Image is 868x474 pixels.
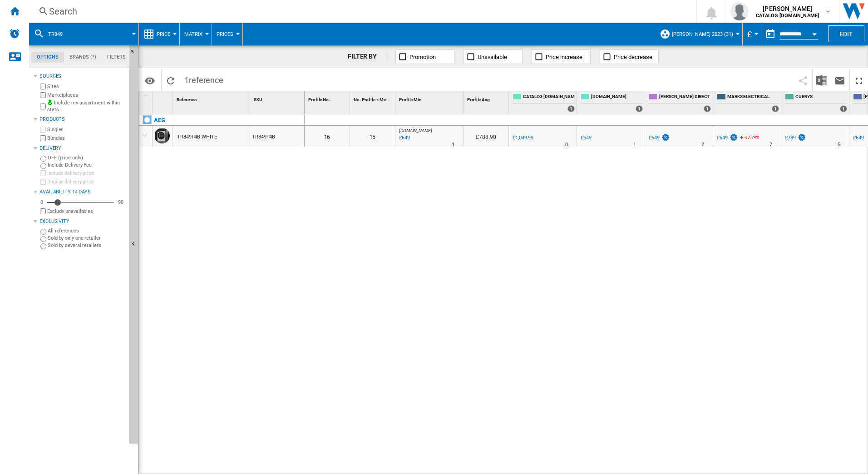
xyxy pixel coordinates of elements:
div: FILTER BY [348,52,386,61]
div: Availability 14 Days [39,188,126,196]
div: Sort None [352,91,395,105]
span: [PERSON_NAME] [756,4,819,13]
button: [PERSON_NAME] 2023 (31) [672,23,738,45]
div: £649 [579,133,592,143]
label: Sold by several retailers [48,242,126,249]
div: Delivery Time : 2 days [701,140,704,149]
div: £649 [647,133,670,143]
div: TR849P4B [250,126,304,147]
div: Sort None [465,91,508,105]
div: £649 [581,135,592,141]
input: Include Delivery Fee [40,163,46,169]
div: Matrix [184,23,207,45]
span: No. Profile < Me [354,97,385,102]
span: MARKS ELECTRICAL [727,94,779,101]
div: [DOMAIN_NAME] 1 offers sold by AO.COM [579,91,645,114]
label: Marketplaces [47,92,126,99]
span: -17.74 [745,135,756,140]
input: Include my assortment within stats [40,101,46,112]
img: mysite-bg-18x18.png [47,99,53,105]
span: tr849 [48,31,63,37]
div: Profile No. Sort None [306,91,350,105]
div: Profile Avg Sort None [465,91,508,105]
label: Sold by only one retailer [48,235,126,242]
label: Include my assortment within stats [47,99,126,114]
button: Maximize [850,69,868,91]
span: reference [189,75,223,85]
label: Bundles [47,135,126,142]
button: Send this report by email [831,69,849,91]
div: 15 [350,126,395,147]
label: OFF (price only) [48,154,126,161]
span: Unavailable [478,54,507,60]
img: promotionV3.png [661,133,670,141]
input: Sites [40,84,46,89]
div: £1,049.99 [513,135,533,141]
div: Delivery Time : 0 day [565,140,568,149]
div: Delivery Time : 7 days [769,140,772,149]
button: Reload [162,69,180,91]
div: £649 [649,135,660,141]
i: % [744,133,749,144]
img: promotionV3.png [729,133,738,141]
div: CATALOG [DOMAIN_NAME] 1 offers sold by CATALOG ELECTROLUX.UK [511,91,577,114]
div: CURRYS 1 offers sold by CURRYS [783,91,849,114]
div: [PERSON_NAME] 2023 (31) [660,23,738,45]
input: Display delivery price [40,179,46,185]
span: Reference [177,97,197,102]
div: Delivery Time : 5 days [838,140,840,149]
div: 1 offers sold by CATALOG ELECTROLUX.UK [567,105,575,112]
input: Include delivery price [40,170,46,176]
label: Exclude unavailables [47,208,126,215]
div: Exclusivity [39,218,126,225]
div: 16 [305,126,350,147]
button: Open calendar [806,25,823,41]
span: [PERSON_NAME] DIRECT [659,94,711,101]
div: No. Profile < Me Sort None [352,91,395,105]
span: Profile No. [308,97,330,102]
div: Delivery [39,145,126,152]
input: Marketplaces [40,92,46,98]
div: Sort None [306,91,350,105]
div: 1 offers sold by HUGHES DIRECT [704,105,711,112]
span: [DOMAIN_NAME] [399,128,432,133]
md-slider: Availability [47,198,114,207]
div: £789 [785,135,796,141]
button: Promotion [395,49,454,64]
div: Products [39,116,126,123]
div: Delivery Time : 1 day [452,140,454,149]
div: £649 [852,133,864,143]
input: Bundles [40,135,46,141]
div: Search [49,5,673,18]
button: Download in Excel [813,69,831,91]
button: Options [141,72,159,89]
div: £789 [784,133,806,143]
div: Sort None [175,91,250,105]
img: excel-24x24.png [816,75,827,86]
input: Sold by only one retailer [40,236,46,242]
div: MARKS ELECTRICAL 1 offers sold by MARKS ELECTRICAL [715,91,781,114]
button: md-calendar [761,25,779,43]
button: Price increase [532,49,591,64]
label: Include delivery price [47,170,126,177]
span: Price decrease [614,54,652,60]
button: Edit [828,25,864,42]
span: CATALOG [DOMAIN_NAME] [523,94,575,101]
div: TR849P4B WHITE [177,127,217,148]
div: £649 [715,133,738,143]
span: Prices [217,31,233,37]
button: Prices [217,23,238,45]
img: profile.jpg [730,2,749,20]
button: Unavailable [464,49,523,64]
div: 0 [38,199,45,206]
input: All references [40,229,46,235]
input: Singles [40,127,46,133]
label: Include Delivery Fee [48,162,126,168]
div: Reference Sort None [175,91,250,105]
div: £1,049.99 [511,133,533,143]
label: Sites [47,83,126,90]
img: alerts-logo.svg [9,28,20,39]
div: £ [747,23,756,45]
div: [PERSON_NAME] DIRECT 1 offers sold by HUGHES DIRECT [647,91,713,114]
